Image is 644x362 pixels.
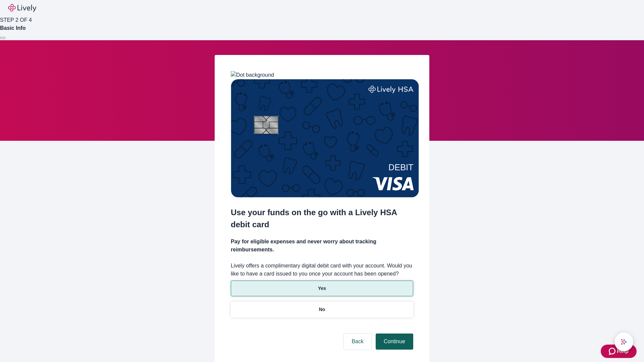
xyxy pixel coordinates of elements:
button: Continue [376,334,413,350]
button: Zendesk support iconHelp [601,345,637,358]
button: chat [614,333,633,351]
h2: Use your funds on the go with a Lively HSA debit card [231,206,413,231]
label: Lively offers a complimentary digital debit card with your account. Would you like to have a card... [231,262,413,278]
img: Lively [8,4,36,12]
p: Yes [318,285,326,292]
svg: Zendesk support icon [609,347,617,355]
h4: Pay for eligible expenses and never worry about tracking reimbursements. [231,238,413,254]
p: No [319,306,325,313]
img: Dot background [231,71,274,79]
img: Debit card [231,79,419,197]
button: Yes [231,281,413,296]
button: Back [343,334,372,350]
button: No [231,302,413,317]
svg: Lively AI Assistant [621,339,627,345]
span: Help [617,347,629,355]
